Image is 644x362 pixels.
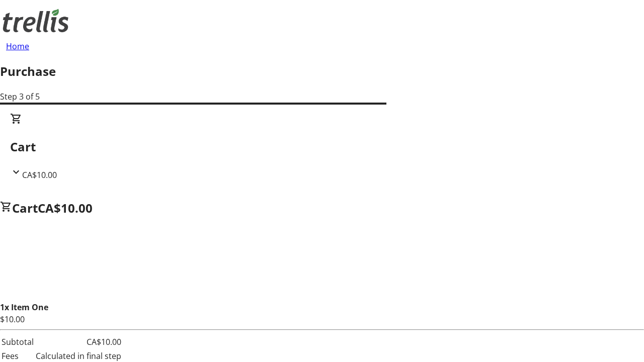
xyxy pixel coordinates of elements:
[1,335,34,348] td: Subtotal
[22,169,57,180] span: CA$10.00
[12,200,38,216] span: Cart
[10,113,634,181] div: CartCA$10.00
[38,200,93,216] span: CA$10.00
[10,138,634,156] h2: Cart
[35,335,122,348] td: CA$10.00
